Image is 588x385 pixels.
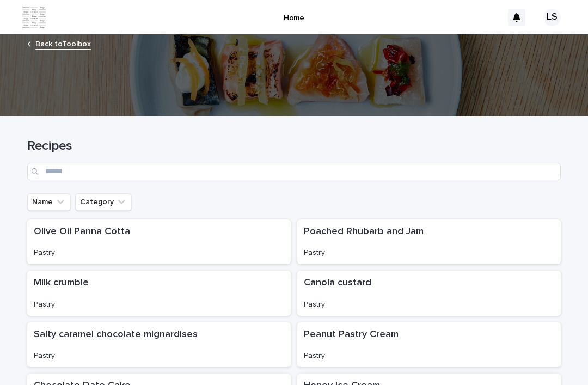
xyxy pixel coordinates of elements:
p: Pastry [304,248,554,258]
a: Olive Oil Panna CottaPastry [27,219,291,264]
a: Salty caramel chocolate mignardisesPastry [27,322,291,367]
a: Back toToolbox [35,37,91,50]
h1: Recipes [27,138,561,154]
button: Category [75,193,132,211]
a: Peanut Pastry CreamPastry [297,322,561,367]
p: Salty caramel chocolate mignardises [34,329,284,341]
button: Name [27,193,71,211]
p: Poached Rhubarb and Jam [304,226,554,238]
p: Pastry [34,248,284,258]
p: Milk crumble [34,277,284,289]
input: Search [27,163,561,180]
p: Pastry [304,300,554,309]
img: ZpJWbK78RmCi9E4bZOpa [22,7,46,28]
a: Milk crumblePastry [27,271,291,315]
p: Canola custard [304,277,554,289]
p: Peanut Pastry Cream [304,329,554,341]
p: Pastry [34,351,284,360]
a: Poached Rhubarb and JamPastry [297,219,561,264]
a: Canola custardPastry [297,271,561,315]
p: Pastry [34,300,284,309]
p: Olive Oil Panna Cotta [34,226,284,238]
p: Pastry [304,351,554,360]
div: LS [543,9,561,26]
